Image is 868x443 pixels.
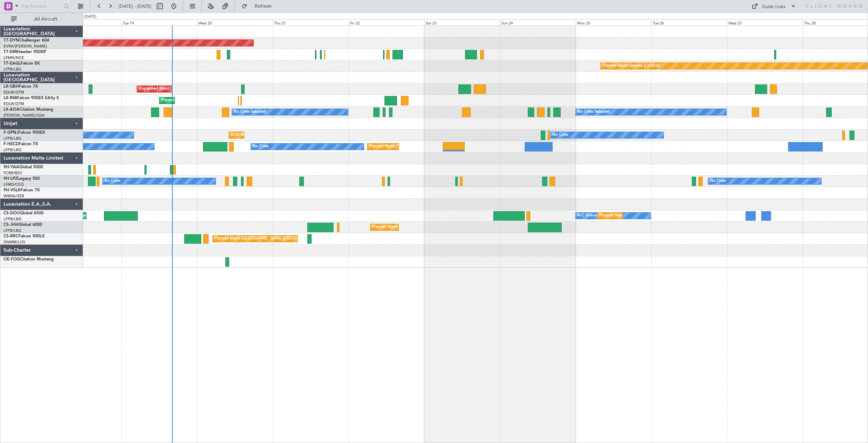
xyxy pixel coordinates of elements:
div: Mon 18 [46,19,121,25]
a: [PERSON_NAME]/QSA [3,113,45,118]
a: F-GPNJFalcon 900EX [3,131,45,135]
a: FCBB/BZV [3,170,22,176]
div: No Crew [253,141,269,152]
a: CS-JHHGlobal 6000 [3,223,42,227]
div: [DATE] [84,14,96,20]
a: EDLW/DTM [3,90,24,95]
div: Quick Links [762,3,786,10]
span: 9H-VSLK [3,188,21,192]
a: T7-DYNChallenger 604 [3,38,49,43]
div: Sun 24 [500,19,576,25]
a: DNMM/LOS [3,239,25,245]
span: CS-JHH [3,223,18,227]
button: All Aircraft [8,14,76,25]
a: LFMN/NCE [3,55,24,60]
div: Mon 25 [576,19,651,25]
a: CS-RRCFalcon 900LX [3,234,45,238]
a: EDLW/DTM [3,101,24,106]
span: CS-RRC [3,234,18,238]
span: OE-FOG [3,257,20,261]
a: LFPB/LBG [3,228,22,233]
span: 9H-YAA [3,165,19,169]
div: Thu 21 [273,19,349,25]
span: 9H-LPZ [3,177,17,181]
a: LX-AOACitation Mustang [3,108,53,112]
a: LX-INBFalcon 900EX EASy II [3,96,59,100]
div: AOG Maint Hyères ([GEOGRAPHIC_DATA]-[GEOGRAPHIC_DATA]) [231,130,349,140]
a: CS-DOUGlobal 6500 [3,211,44,215]
span: T7-EAGL [3,61,21,66]
div: Wed 20 [197,19,273,25]
div: Fri 22 [349,19,424,25]
a: 9H-YAAGlobal 5000 [3,165,43,169]
button: Refresh [238,1,280,12]
div: Planned Maint [GEOGRAPHIC_DATA] ([GEOGRAPHIC_DATA]) [599,211,709,221]
div: Planned Maint Geneva (Cointrin) [603,61,660,71]
a: T7-EAGLFalcon 8X [3,61,40,66]
div: No Crew [710,176,726,186]
div: Unplanned Maint [GEOGRAPHIC_DATA] ([GEOGRAPHIC_DATA]) [139,84,254,94]
a: LX-GBHFalcon 7X [3,84,38,89]
span: LX-INB [3,96,17,100]
div: No Crew Sabadell [234,107,266,117]
div: No Crew [104,176,120,186]
a: 9H-VSLKFalcon 7X [3,188,40,192]
span: LX-GBH [3,84,19,89]
div: Tue 26 [651,19,727,25]
div: Tue 19 [121,19,197,25]
a: OE-FOGCitation Mustang [3,257,54,261]
div: Planned Maint [GEOGRAPHIC_DATA] ([GEOGRAPHIC_DATA]) [372,222,482,232]
a: F-HECDFalcon 7X [3,142,38,146]
span: LX-AOA [3,108,20,112]
div: Planned Maint [GEOGRAPHIC_DATA] ([GEOGRAPHIC_DATA]) [369,141,479,152]
span: CS-DOU [3,211,20,215]
input: Trip Number [21,1,61,12]
a: LFPB/LBG [3,67,22,72]
div: Wed 27 [727,19,803,25]
span: F-HECD [3,142,19,146]
button: Quick Links [748,1,800,12]
a: LFMD/CEQ [3,182,24,187]
div: No Crew Sabadell [577,107,610,117]
span: F-GPNJ [3,131,18,135]
a: EVRA/[PERSON_NAME] [3,44,47,49]
div: Sat 23 [424,19,500,25]
div: Planned Maint [GEOGRAPHIC_DATA] ([GEOGRAPHIC_DATA]) [215,234,324,244]
a: WMSA/SZB [3,193,24,199]
a: LFPB/LBG [3,147,22,153]
a: T7-EMIHawker 900XP [3,50,46,54]
span: T7-DYN [3,38,19,43]
a: LFPB/LBG [3,216,22,222]
div: A/C Unavailable [577,211,606,221]
a: 9H-LPZLegacy 500 [3,177,40,181]
span: Refresh [249,4,278,9]
span: All Aircraft [18,17,74,22]
div: Planned Maint Geneva (Cointrin) [161,95,219,106]
span: T7-EMI [3,50,17,54]
a: LFPB/LBG [3,136,22,141]
span: [DATE] - [DATE] [119,3,151,9]
div: No Crew [552,130,568,140]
